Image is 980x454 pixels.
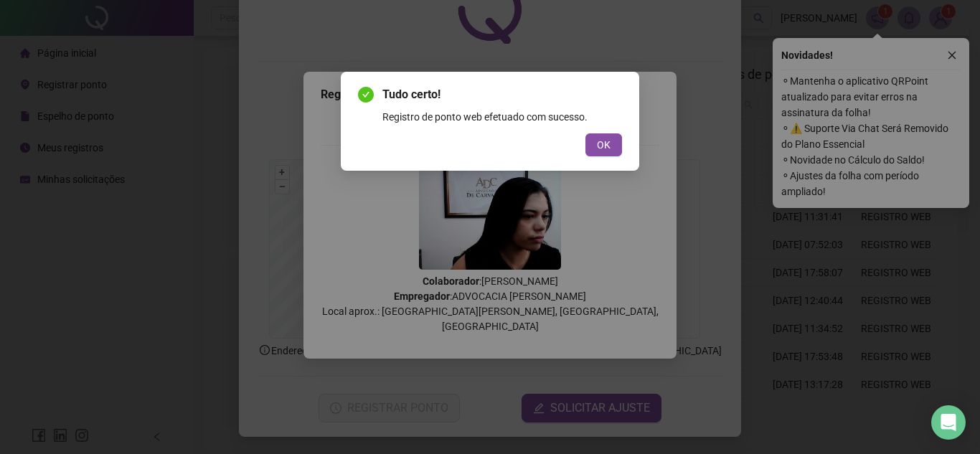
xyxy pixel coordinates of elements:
span: OK [597,137,611,153]
button: OK [585,133,622,156]
div: Registro de ponto web efetuado com sucesso. [382,109,622,125]
span: Tudo certo! [382,86,622,103]
span: check-circle [358,87,374,103]
div: Open Intercom Messenger [931,405,966,440]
